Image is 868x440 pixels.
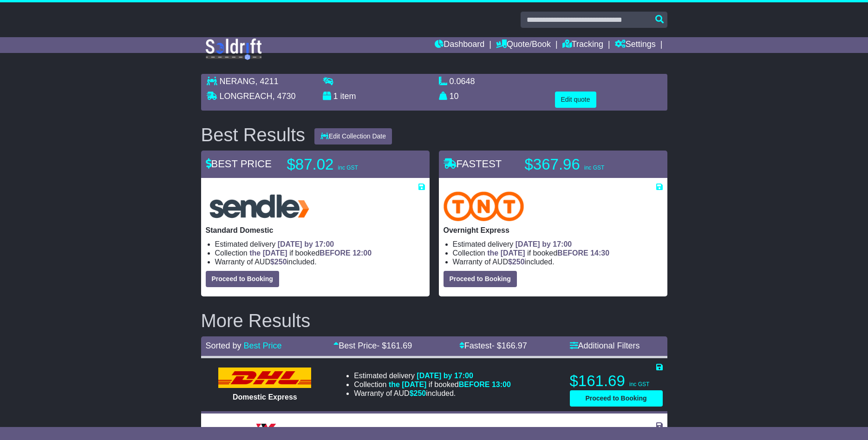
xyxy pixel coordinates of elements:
[459,381,490,388] span: BEFORE
[270,258,287,266] span: $
[206,271,279,287] button: Proceed to Booking
[444,226,663,235] p: Overnight Express
[206,191,313,221] img: Sendle: Standard Domestic
[502,341,527,350] span: 166.97
[352,249,372,257] span: 12:00
[215,249,425,257] li: Collection
[417,372,473,380] span: [DATE] by 17:00
[354,371,511,380] li: Estimated delivery
[278,240,334,248] span: [DATE] by 17:00
[333,341,412,350] a: Best Price- $161.69
[220,92,273,101] span: LONGREACH
[206,341,241,350] span: Sorted by
[453,257,663,266] li: Warranty of AUD included.
[410,389,426,397] span: $
[196,125,310,145] div: Best Results
[444,191,524,221] img: TNT Domestic: Overnight Express
[453,240,663,249] li: Estimated delivery
[201,310,667,331] h2: More Results
[487,249,525,257] span: the [DATE]
[233,393,297,401] span: Domestic Express
[555,92,596,108] button: Edit quote
[512,258,525,266] span: 250
[615,37,656,53] a: Settings
[244,341,282,350] a: Best Price
[206,226,425,235] p: Standard Domestic
[414,389,426,397] span: 250
[389,381,426,388] span: the [DATE]
[249,249,287,257] span: the [DATE]
[354,380,511,389] li: Collection
[516,240,572,248] span: [DATE] by 17:00
[492,341,527,350] span: - $
[249,249,372,257] span: if booked
[377,341,412,350] span: - $
[218,368,311,388] img: DHL: Domestic Express
[287,155,403,174] p: $87.02
[273,92,296,101] span: , 4730
[590,249,609,257] span: 14:30
[215,257,425,266] li: Warranty of AUD included.
[386,341,412,350] span: 161.69
[206,158,272,170] span: BEST PRICE
[450,77,475,86] span: 0.0648
[584,164,604,171] span: inc GST
[508,258,525,266] span: $
[274,258,287,266] span: 250
[389,381,511,388] span: if booked
[492,381,511,388] span: 13:00
[220,77,255,86] span: NERANG
[496,37,551,53] a: Quote/Book
[629,381,649,387] span: inc GST
[338,164,358,171] span: inc GST
[453,249,663,257] li: Collection
[333,92,338,101] span: 1
[525,155,641,174] p: $367.96
[444,158,502,170] span: FASTEST
[557,249,588,257] span: BEFORE
[314,128,392,144] button: Edit Collection Date
[570,341,640,350] a: Additional Filters
[354,389,511,398] li: Warranty of AUD included.
[487,249,609,257] span: if booked
[215,240,425,249] li: Estimated delivery
[320,249,351,257] span: BEFORE
[255,77,279,86] span: , 4211
[562,37,603,53] a: Tracking
[570,372,663,390] p: $161.69
[435,37,484,53] a: Dashboard
[340,92,356,101] span: item
[459,341,527,350] a: Fastest- $166.97
[444,271,517,287] button: Proceed to Booking
[570,390,663,407] button: Proceed to Booking
[450,92,459,101] span: 10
